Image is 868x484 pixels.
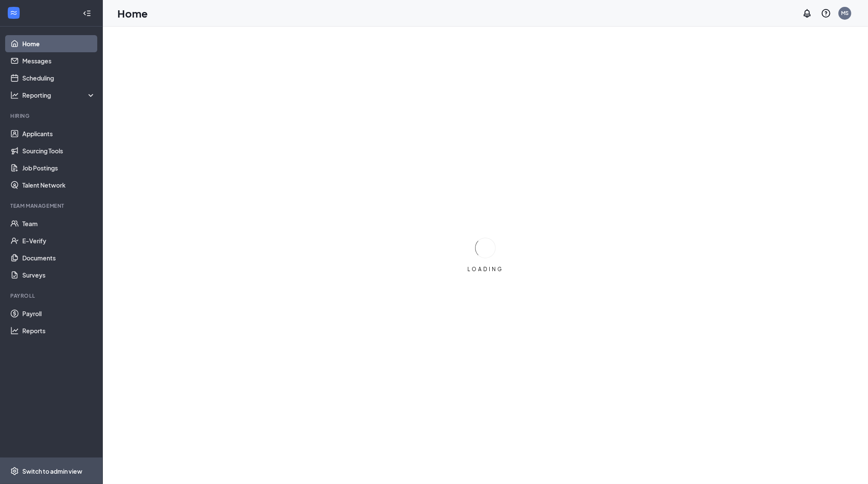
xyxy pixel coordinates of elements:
[22,69,96,87] a: Scheduling
[10,467,19,475] svg: Settings
[22,322,96,339] a: Reports
[839,455,859,475] iframe: Intercom live chat
[117,6,148,21] h1: Home
[802,8,812,18] svg: Notifications
[83,9,91,18] svg: Collapse
[22,52,96,69] a: Messages
[821,8,831,18] svg: QuestionInfo
[10,292,94,299] div: Payroll
[22,215,96,232] a: Team
[22,91,96,99] div: Reporting
[22,305,96,322] a: Payroll
[22,249,96,266] a: Documents
[841,9,849,17] div: MS
[22,266,96,284] a: Surveys
[22,35,96,52] a: Home
[22,232,96,249] a: E-Verify
[10,112,94,120] div: Hiring
[22,467,82,475] div: Switch to admin view
[10,91,19,99] svg: Analysis
[22,142,96,159] a: Sourcing Tools
[22,176,96,194] a: Talent Network
[22,125,96,142] a: Applicants
[22,159,96,176] a: Job Postings
[10,202,94,209] div: Team Management
[464,266,507,273] div: LOADING
[9,9,18,17] svg: WorkstreamLogo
